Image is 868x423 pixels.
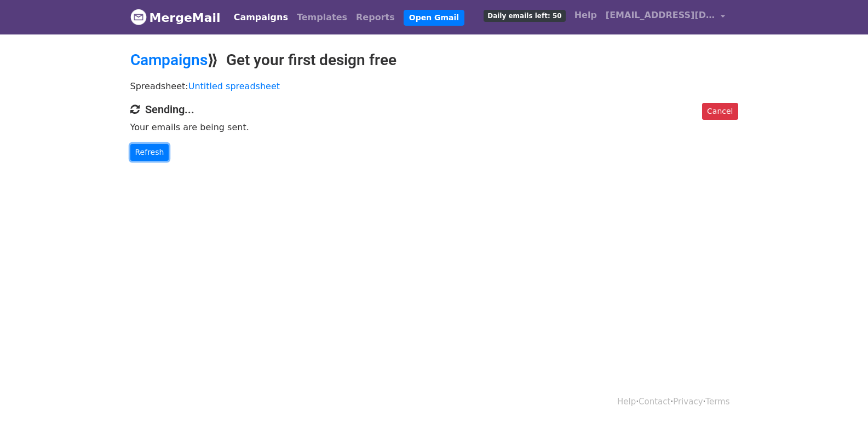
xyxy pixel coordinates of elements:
p: Spreadsheet: [130,80,738,92]
a: Campaigns [130,51,208,69]
a: Help [617,397,636,407]
img: MergeMail logo [130,9,147,25]
a: Untitled spreadsheet [188,81,280,91]
h4: Sending... [130,103,738,116]
a: Help [570,4,601,26]
a: Templates [292,7,352,28]
a: Privacy [673,397,703,407]
a: MergeMail [130,6,221,29]
a: Open Gmail [404,10,464,26]
iframe: Chat Widget [813,370,868,423]
a: Cancel [702,103,738,120]
a: Reports [352,7,399,28]
a: [EMAIL_ADDRESS][DOMAIN_NAME] [601,4,729,30]
p: Your emails are being sent. [130,121,738,133]
span: [EMAIL_ADDRESS][DOMAIN_NAME] [606,9,715,22]
a: Refresh [130,144,169,161]
span: Daily emails left: 50 [484,10,565,22]
a: Campaigns [229,7,292,28]
a: Contact [639,397,670,407]
h2: ⟫ Get your first design free [130,51,738,69]
a: Terms [705,397,729,407]
a: Daily emails left: 50 [479,4,570,26]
